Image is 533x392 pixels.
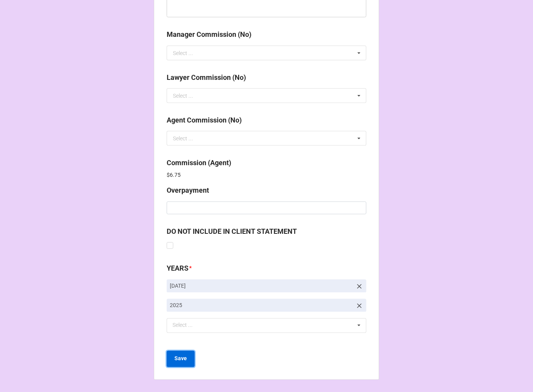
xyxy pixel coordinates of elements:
[170,282,352,290] p: [DATE]
[171,321,204,330] div: Select ...
[167,226,297,237] label: DO NOT INCLUDE IN CLIENT STATEMENT
[167,159,231,167] b: Commission (Agent)
[167,115,242,126] label: Agent Commission (No)
[173,50,193,56] div: Select ...
[167,29,251,40] label: Manager Commission (No)
[167,263,188,274] label: YEARS
[167,171,366,179] p: $6.75
[174,355,187,363] b: Save
[167,72,246,83] label: Lawyer Commission (No)
[170,302,352,309] p: 2025
[167,185,209,196] label: Overpayment
[173,93,193,98] div: Select ...
[167,351,195,367] button: Save
[173,136,193,141] div: Select ...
